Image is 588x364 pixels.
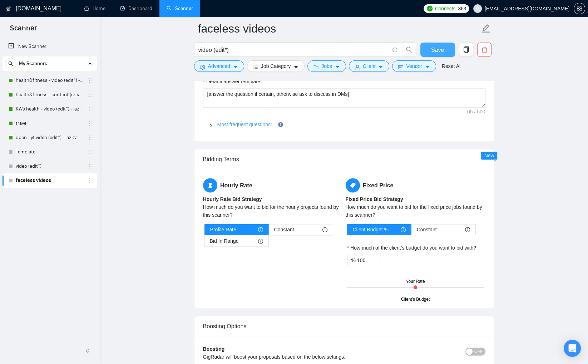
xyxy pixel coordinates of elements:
button: folderJobscaret-down [307,60,346,72]
span: Client Budget % [353,224,389,235]
a: open - yt video (edit*) - laziza [16,131,84,145]
span: 363 [458,5,466,13]
span: Save [431,45,444,54]
a: Template [16,145,84,159]
span: holder [88,78,94,83]
a: faceless videos [16,173,84,188]
span: holder [88,120,94,126]
a: KWs health - video (edit*) - laziza [16,102,84,116]
span: info-circle [465,227,470,232]
button: search [402,43,416,57]
span: holder [88,178,94,183]
span: setting [200,64,205,70]
span: info-circle [258,238,263,244]
img: logo [6,3,11,15]
span: search [5,61,16,66]
label: How much of the client's budget do you want to bid with? [347,244,476,252]
h5: Hourly Rate [203,178,343,192]
span: caret-down [293,64,298,70]
li: New Scanner [3,39,97,54]
span: caret-down [233,64,238,70]
div: GigRadar will boost your proposals based on the below settings. [203,353,415,361]
span: New [484,153,494,158]
span: Constant [417,224,437,235]
a: health&fitness - video (edit*) - laziza [16,73,84,88]
span: idcard [398,64,403,70]
span: Constant [274,224,294,235]
div: Tooltip anchor [277,121,284,128]
span: info-circle [258,227,263,232]
a: video (edit*) [16,159,84,173]
span: holder [88,92,94,98]
span: My Scanners [19,56,47,71]
textarea: Default answer template: [203,88,485,108]
h5: Fixed Price [346,178,485,192]
span: edit [481,24,490,33]
span: hourglass [203,178,217,192]
div: Client's Budget [401,296,430,303]
div: Most frequent questions: [203,116,485,133]
span: user [355,64,360,70]
span: bars [253,64,258,70]
a: travel [16,116,84,131]
span: search [402,46,416,53]
span: caret-down [335,64,340,70]
span: setting [574,6,585,11]
input: Search Freelance Jobs... [198,45,389,54]
span: Bid In Range [210,236,239,246]
span: Jobs [321,62,332,70]
span: copy [459,46,473,53]
div: How much do you want to bid for the hourly projects found by this scanner? [203,203,343,219]
b: Hourly Rate Bid Strategy [203,196,262,202]
img: upwork-logo.png [427,6,433,11]
span: holder [88,163,94,169]
button: Save [420,43,455,57]
button: idcardVendorcaret-down [392,60,436,72]
b: Fixed Price Bid Strategy [346,196,403,202]
button: setting [574,3,585,14]
label: Default answer template: [203,78,262,85]
span: user [475,6,480,11]
span: right [209,123,213,128]
span: Scanner [4,23,43,38]
span: holder [88,149,94,155]
div: Open Intercom Messenger [564,340,581,357]
span: caret-down [425,64,430,70]
div: Bidding Terms [203,149,485,169]
a: Most frequent questions: [217,122,272,127]
b: Boosting [203,346,225,352]
input: Scanner name... [198,20,480,38]
a: health&fitness - content (creat*) - laziza [16,88,84,102]
button: settingAdvancedcaret-down [194,60,244,72]
button: copy [459,43,473,57]
span: info-circle [401,227,406,232]
span: Client [363,62,376,70]
span: double-left [85,347,92,354]
button: delete [477,43,491,57]
a: Reset All [442,62,461,70]
span: folder [313,64,318,70]
button: search [5,58,16,69]
a: searchScanner [167,5,193,11]
span: tag [346,178,360,192]
div: Your Rate [406,278,425,285]
span: caret-down [378,64,383,70]
span: OFF [474,348,483,355]
span: holder [88,106,94,112]
div: Boosting Options [203,316,485,336]
div: How much do you want to bid for the fixed price jobs found by this scanner? [346,203,485,219]
span: delete [478,46,491,53]
button: barsJob Categorycaret-down [247,60,305,72]
span: info-circle [392,48,397,52]
input: How much of the client's budget do you want to bid with? [357,255,379,266]
span: Profile Rate [210,224,236,235]
button: userClientcaret-down [349,60,390,72]
span: info-circle [322,227,327,232]
a: dashboardDashboard [120,5,152,11]
span: Connects: [435,5,456,13]
span: Job Category [261,62,291,70]
span: holder [88,135,94,141]
a: setting [574,6,585,11]
li: My Scanners [3,56,97,188]
span: Advanced [208,62,230,70]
